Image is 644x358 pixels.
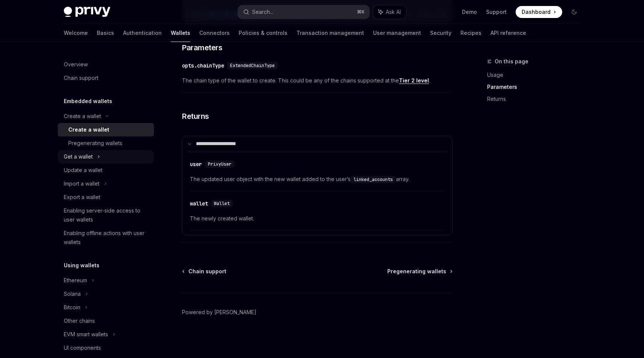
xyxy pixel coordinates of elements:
[64,112,101,121] div: Create a wallet
[182,111,209,121] span: Returns
[296,24,364,42] a: Transaction management
[230,63,275,69] span: ExtendedChainType
[64,193,100,202] div: Export a wallet
[487,69,586,81] a: Usage
[64,261,99,270] h5: Using wallets
[462,8,477,16] a: Demo
[182,76,453,85] span: The chain type of the wallet to create. This could be any of the chains supported at the .
[182,62,224,69] div: opts.chainType
[183,268,226,275] a: Chain support
[430,24,451,42] a: Security
[64,73,98,82] div: Chain support
[58,136,154,150] a: Pregenerating wallets
[387,268,446,275] span: Pregenerating wallets
[491,24,526,42] a: API reference
[58,341,154,355] a: UI components
[208,161,232,167] span: PrivyUser
[522,8,551,16] span: Dashboard
[190,160,202,168] div: user
[58,226,154,249] a: Enabling offline actions with user wallets
[460,24,481,42] a: Recipes
[64,229,149,247] div: Enabling offline actions with user wallets
[182,309,256,316] a: Powered by [PERSON_NAME]
[238,5,369,19] button: Search...⌘K
[357,9,365,15] span: ⌘ K
[64,303,80,312] div: Bitcoin
[239,24,287,42] a: Policies & controls
[58,204,154,226] a: Enabling server-side access to user wallets
[387,268,452,275] a: Pregenerating wallets
[252,7,273,16] div: Search...
[64,289,81,298] div: Solana
[568,6,580,18] button: Toggle dark mode
[58,190,154,204] a: Export a wallet
[486,8,507,16] a: Support
[64,330,108,339] div: EVM smart wallets
[58,163,154,177] a: Update a wallet
[64,7,110,17] img: dark logo
[58,58,154,71] a: Overview
[68,139,122,148] div: Pregenerating wallets
[123,24,162,42] a: Authentication
[68,125,109,134] div: Create a wallet
[64,152,93,161] div: Get a wallet
[199,24,230,42] a: Connectors
[58,71,154,85] a: Chain support
[373,5,406,19] button: Ask AI
[190,175,445,184] span: The updated user object with the new wallet added to the user’s array.
[399,77,429,84] a: Tier 2 level
[373,24,421,42] a: User management
[64,343,101,352] div: UI components
[58,123,154,136] a: Create a wallet
[190,214,445,223] span: The newly created wallet.
[64,276,87,285] div: Ethereum
[351,176,396,183] code: linked_accounts
[214,201,230,207] span: Wallet
[190,200,208,207] div: wallet
[97,24,114,42] a: Basics
[64,24,88,42] a: Welcome
[64,166,102,175] div: Update a wallet
[188,268,226,275] span: Chain support
[64,60,88,69] div: Overview
[182,42,222,53] span: Parameters
[58,314,154,328] a: Other chains
[487,93,586,105] a: Returns
[516,6,562,18] a: Dashboard
[64,97,112,106] h5: Embedded wallets
[495,57,528,66] span: On this page
[386,8,401,16] span: Ask AI
[64,179,99,188] div: Import a wallet
[171,24,190,42] a: Wallets
[487,81,586,93] a: Parameters
[64,316,95,325] div: Other chains
[64,206,149,224] div: Enabling server-side access to user wallets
